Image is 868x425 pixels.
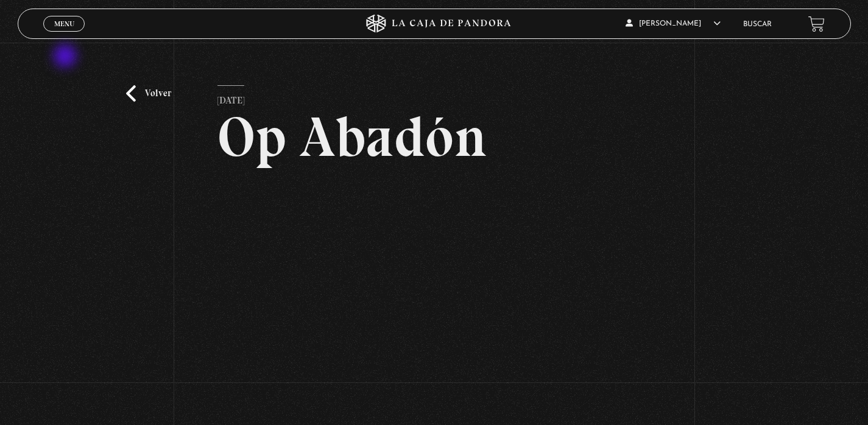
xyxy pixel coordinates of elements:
[217,109,651,165] h2: Op Abadón
[808,15,825,32] a: View your shopping cart
[743,21,772,28] a: Buscar
[54,20,74,27] span: Menu
[50,30,79,39] span: Cerrar
[626,20,721,27] span: [PERSON_NAME]
[126,85,171,102] a: Volver
[217,85,244,110] p: [DATE]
